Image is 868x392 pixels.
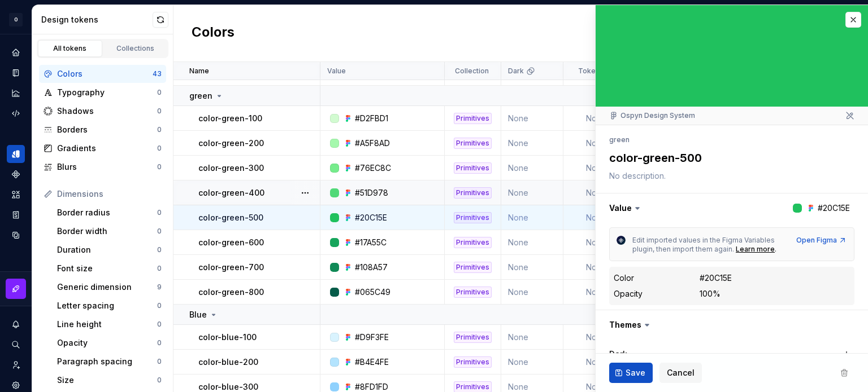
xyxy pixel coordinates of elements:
div: Primitives [454,138,492,149]
p: Value [327,67,346,76]
div: Duration [57,244,157,256]
a: Gradients0 [39,139,166,157]
p: color-green-500 [198,212,263,223]
div: #A5F8AD [355,138,390,149]
div: #D2FBD1 [355,113,388,124]
div: Analytics [7,84,25,102]
div: Opacity [614,288,643,299]
p: color-green-400 [198,187,264,199]
a: Shadows0 [39,102,166,120]
div: Primitives [454,356,492,368]
div: 0 [157,320,162,329]
div: 0 [157,88,162,97]
div: #065C49 [355,287,390,298]
div: Primitives [454,162,492,174]
h2: Colors [192,23,235,43]
a: Line height0 [53,315,166,333]
p: color-blue-200 [198,356,258,368]
div: 43 [153,69,162,78]
div: Font size [57,263,157,274]
p: color-green-100 [198,113,262,124]
a: Open Figma [796,236,847,245]
p: color-green-200 [198,138,264,149]
div: 0 [157,301,162,310]
div: Primitives [454,187,492,199]
a: Components [7,165,25,183]
div: All tokens [42,44,98,53]
td: None [563,350,629,375]
a: Opacity0 [53,334,166,352]
p: color-blue-100 [198,332,257,343]
p: Dark [508,67,524,76]
div: O [9,13,23,27]
a: Border radius0 [53,204,166,222]
div: Primitives [454,332,492,343]
div: 0 [157,208,162,217]
a: Font size0 [53,259,166,278]
a: Paragraph spacing0 [53,353,166,371]
a: Assets [7,186,25,204]
a: Code automation [7,104,25,122]
div: #108A57 [355,262,388,273]
a: Borders0 [39,121,166,139]
td: None [501,205,563,230]
div: 0 [157,376,162,385]
td: None [501,280,563,305]
td: None [501,230,563,255]
div: Colors [57,68,153,80]
div: Primitives [454,113,492,124]
button: Notifications [7,315,25,333]
div: Design tokens [41,14,153,25]
div: 100% [700,288,721,299]
div: #20C15E [355,212,387,223]
div: Primitives [454,287,492,298]
p: color-green-300 [198,162,264,174]
span: Cancel [667,367,695,378]
div: 0 [157,264,162,273]
div: Collections [107,44,164,53]
a: Duration0 [53,241,166,259]
a: Storybook stories [7,206,25,224]
div: 0 [157,227,162,236]
label: Dark [609,349,627,360]
a: Design tokens [7,145,25,163]
td: None [501,180,563,205]
div: Ospyn Design System [609,111,695,120]
a: Colors43 [39,65,166,83]
div: 0 [157,144,162,153]
td: None [501,255,563,280]
td: None [563,106,629,131]
button: Search ⌘K [7,336,25,354]
button: Cancel [659,363,702,383]
p: green [189,90,212,102]
a: Typography0 [39,83,166,102]
td: None [563,255,629,280]
td: None [563,205,629,230]
td: None [563,230,629,255]
div: #B4E4FE [355,356,389,368]
div: Borders [57,124,157,135]
a: Size0 [53,371,166,389]
div: Documentation [7,64,25,82]
td: None [501,325,563,350]
div: Primitives [454,262,492,273]
a: Data sources [7,226,25,244]
p: Token set [578,67,612,76]
li: green [609,135,630,144]
p: Name [189,67,209,76]
div: Opacity [57,337,157,349]
a: Letter spacing0 [53,297,166,315]
div: 0 [157,162,162,171]
div: Primitives [454,237,492,248]
p: color-green-800 [198,287,264,298]
td: None [563,180,629,205]
a: Invite team [7,356,25,374]
td: None [501,106,563,131]
td: None [563,325,629,350]
div: Dimensions [57,188,162,200]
